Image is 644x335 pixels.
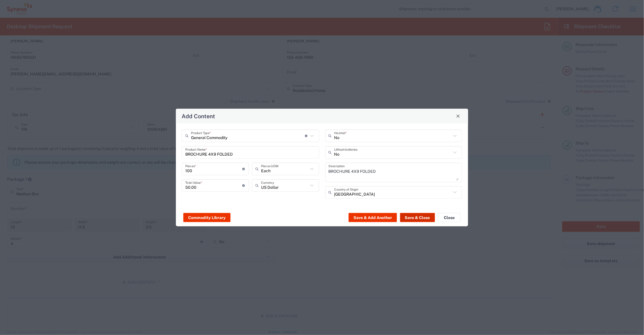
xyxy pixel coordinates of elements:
[438,213,461,222] button: Close
[454,112,462,120] button: Close
[182,112,215,120] h4: Add Content
[400,213,435,222] button: Save & Close
[349,213,397,222] button: Save & Add Another
[183,213,230,222] button: Commodity Library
